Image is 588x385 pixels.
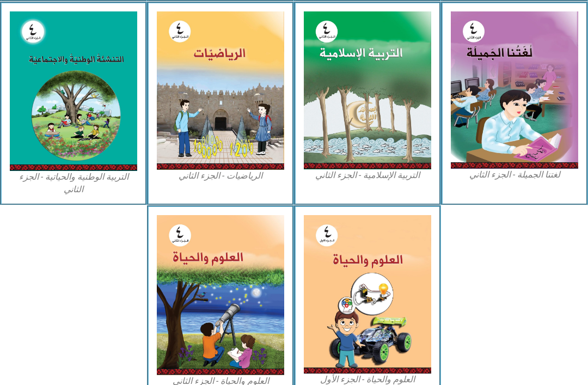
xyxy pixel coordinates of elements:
figcaption: التربية الإسلامية - الجزء الثاني [304,169,431,181]
figcaption: لغتنا الجميلة - الجزء الثاني [451,169,578,181]
figcaption: التربية الوطنية والحياتية - الجزء الثاني [10,171,137,195]
figcaption: الرياضيات - الجزء الثاني [157,170,284,182]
